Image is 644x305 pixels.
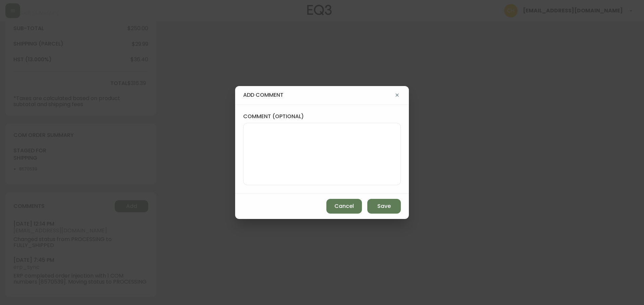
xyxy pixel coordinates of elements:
[326,199,362,214] button: Cancel
[377,203,391,210] span: Save
[334,203,354,210] span: Cancel
[243,113,401,120] label: comment (optional)
[367,199,401,214] button: Save
[243,91,393,99] h4: add comment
